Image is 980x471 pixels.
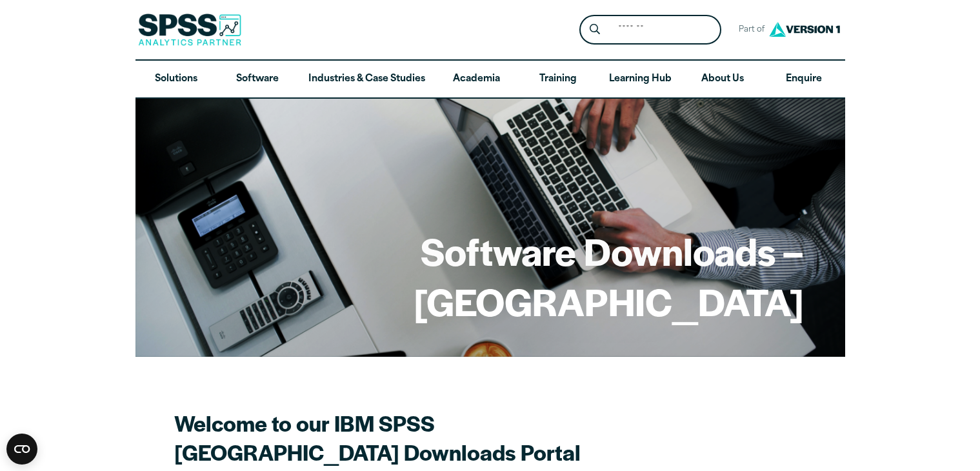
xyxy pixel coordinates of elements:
[217,61,298,98] a: Software
[763,61,845,98] a: Enquire
[517,61,598,98] a: Training
[298,61,435,98] a: Industries & Case Studies
[174,408,626,466] h2: Welcome to our IBM SPSS [GEOGRAPHIC_DATA] Downloads Portal
[583,18,606,42] button: Search magnifying glass icon
[732,21,766,39] span: Part of
[435,61,517,98] a: Academia
[590,24,600,35] svg: Search magnifying glass icon
[138,14,241,46] img: SPSS Analytics Partner
[135,61,217,98] a: Solutions
[579,15,721,45] form: Site Header Search Form
[135,61,845,98] nav: Desktop version of site main menu
[766,17,843,41] img: Version1 Logo
[599,61,682,98] a: Learning Hub
[177,226,804,326] h1: Software Downloads – [GEOGRAPHIC_DATA]
[6,434,37,465] button: Open CMP widget
[682,61,763,98] a: About Us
